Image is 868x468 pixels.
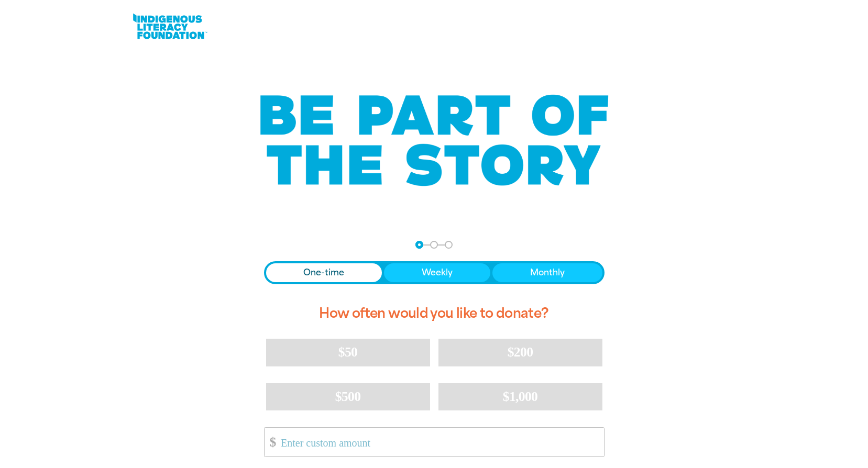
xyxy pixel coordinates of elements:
span: Weekly [422,266,453,279]
button: Navigate to step 1 of 3 to enter your donation amount [415,241,423,249]
span: $50 [338,344,357,360]
button: $500 [266,383,430,410]
input: Enter custom amount [273,428,603,456]
img: Be part of the story [251,74,618,207]
span: $500 [335,389,361,404]
button: $50 [266,339,430,366]
span: $1,000 [503,389,538,404]
span: One-time [303,266,344,279]
span: $200 [508,344,533,360]
div: Donation frequency [264,261,605,284]
button: Monthly [492,263,602,282]
button: Weekly [384,263,490,282]
h2: How often would you like to donate? [264,297,605,330]
button: One-time [266,263,382,282]
button: Navigate to step 3 of 3 to enter your payment details [445,241,453,249]
button: Navigate to step 2 of 3 to enter your details [430,241,438,249]
span: $ [265,430,276,454]
button: $1,000 [438,383,602,410]
span: Monthly [530,266,565,279]
button: $200 [438,339,602,366]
